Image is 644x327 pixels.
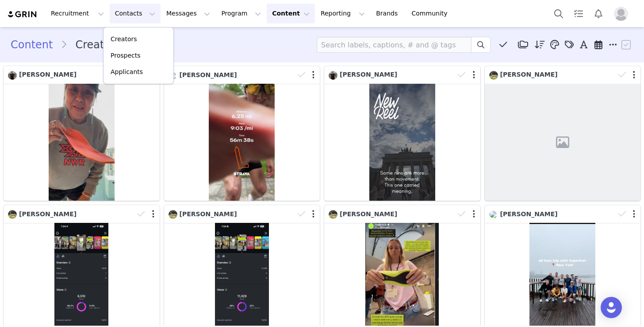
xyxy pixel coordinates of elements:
img: grin logo [7,10,38,19]
button: Notifications [589,4,608,23]
img: 1abc6700-5b7b-4d53-904c-b32bf9df6e25.jpg [329,71,337,80]
button: Content [267,4,315,23]
img: 1abc6700-5b7b-4d53-904c-b32bf9df6e25.jpg [8,71,17,80]
button: Reporting [315,4,370,23]
img: 460487e6-050a-4fbc-87cd-fede99a8328a.jpg [489,71,498,80]
img: placeholder-profile.jpg [614,7,628,21]
p: Creators [111,35,137,44]
span: [PERSON_NAME] [19,210,77,218]
a: Tasks [569,4,588,23]
img: 460487e6-050a-4fbc-87cd-fede99a8328a.jpg [169,210,177,219]
img: 460487e6-050a-4fbc-87cd-fede99a8328a.jpg [8,210,17,219]
button: Program [216,4,266,23]
a: Brands [371,4,406,23]
p: Applicants [111,67,143,77]
span: [PERSON_NAME] [340,71,397,78]
button: Search [549,4,568,23]
span: [PERSON_NAME] [180,210,237,218]
p: Prospects [111,51,140,60]
button: Profile [609,7,637,21]
img: 460487e6-050a-4fbc-87cd-fede99a8328a.jpg [329,210,337,219]
button: Contacts [110,4,161,23]
span: [PERSON_NAME] [500,210,558,218]
button: Recruitment [46,4,109,23]
img: 87fb8e60-f5d5-4585-96d2-4b7cfbe667ef.jpg [489,211,498,218]
span: [PERSON_NAME] [180,71,237,78]
span: [PERSON_NAME] [340,210,397,218]
div: Open Intercom Messenger [601,297,622,318]
button: Messages [161,4,215,23]
input: Search labels, captions, # and @ tags [317,37,471,53]
a: Community [406,4,457,23]
span: [PERSON_NAME] [500,71,558,78]
a: Content [11,37,61,53]
span: [PERSON_NAME] [19,71,77,78]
